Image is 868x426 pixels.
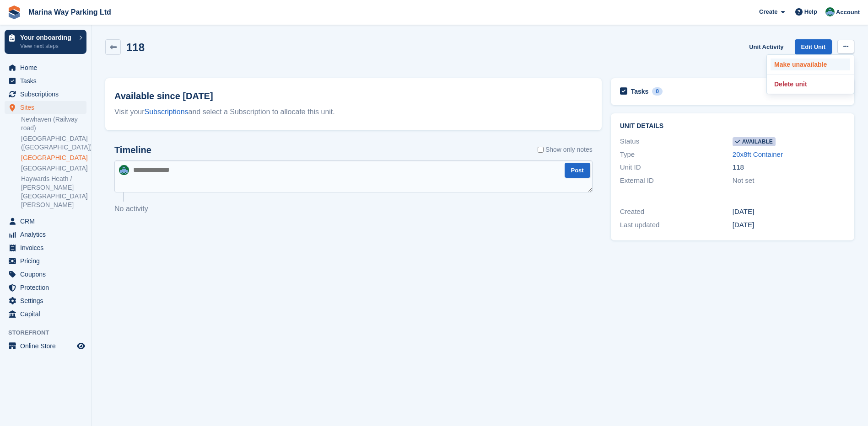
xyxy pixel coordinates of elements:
[620,136,733,147] div: Status
[20,241,75,254] span: Invoices
[20,340,75,352] span: Online Store
[25,5,115,20] a: Marina Way Parking Ltd
[5,340,86,352] a: menu
[5,255,86,267] a: menu
[5,241,86,254] a: menu
[114,145,151,155] h2: Timeline
[538,145,544,154] input: Show only notes
[538,145,593,154] label: Show only notes
[7,5,21,19] img: stora-icon-8386f47178a22dfd0bd8f6a31ec36ba5ce8667c1dd55bd0f319d3a0aa187defe.svg
[620,176,733,186] div: External ID
[8,328,91,337] span: Storefront
[20,228,75,241] span: Analytics
[5,228,86,241] a: menu
[145,108,189,116] a: Subscriptions
[620,162,733,173] div: Unit ID
[804,7,817,16] span: Help
[5,88,86,101] a: menu
[836,8,860,17] span: Account
[5,61,86,74] a: menu
[5,268,86,281] a: menu
[733,150,783,158] a: 20x8ft Container
[733,207,845,217] div: [DATE]
[21,164,86,173] a: [GEOGRAPHIC_DATA]
[20,268,75,281] span: Coupons
[114,203,593,214] p: No activity
[5,215,86,228] a: menu
[795,39,832,54] a: Edit Unit
[21,154,86,162] a: [GEOGRAPHIC_DATA]
[20,281,75,294] span: Protection
[20,42,75,50] p: View next steps
[565,163,590,178] button: Post
[114,89,593,103] h2: Available since [DATE]
[20,101,75,114] span: Sites
[126,41,145,53] h2: 118
[20,88,75,101] span: Subscriptions
[771,78,850,90] a: Delete unit
[5,281,86,294] a: menu
[20,75,75,87] span: Tasks
[21,175,86,209] a: Haywards Heath / [PERSON_NAME][GEOGRAPHIC_DATA][PERSON_NAME]
[745,39,787,54] a: Unit Activity
[5,30,86,54] a: Your onboarding View next steps
[631,87,649,96] h2: Tasks
[21,134,86,152] a: [GEOGRAPHIC_DATA] ([GEOGRAPHIC_DATA])
[20,215,75,228] span: CRM
[759,7,777,16] span: Create
[733,220,845,230] div: [DATE]
[620,122,845,130] h2: Unit details
[114,106,593,117] div: Visit your and select a Subscription to allocate this unit.
[20,61,75,74] span: Home
[20,34,75,41] p: Your onboarding
[21,115,86,133] a: Newhaven (Railway road)
[733,162,845,173] div: 118
[652,87,663,96] div: 0
[20,308,75,320] span: Capital
[5,101,86,114] a: menu
[5,294,86,307] a: menu
[733,176,845,186] div: Not set
[20,255,75,267] span: Pricing
[620,149,733,160] div: Type
[771,59,850,70] a: Make unavailable
[825,7,835,16] img: Paul Lewis
[620,220,733,230] div: Last updated
[119,165,129,175] img: Paul Lewis
[5,75,86,87] a: menu
[20,294,75,307] span: Settings
[5,308,86,320] a: menu
[75,341,86,351] a: Preview store
[620,207,733,217] div: Created
[733,137,776,146] span: Available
